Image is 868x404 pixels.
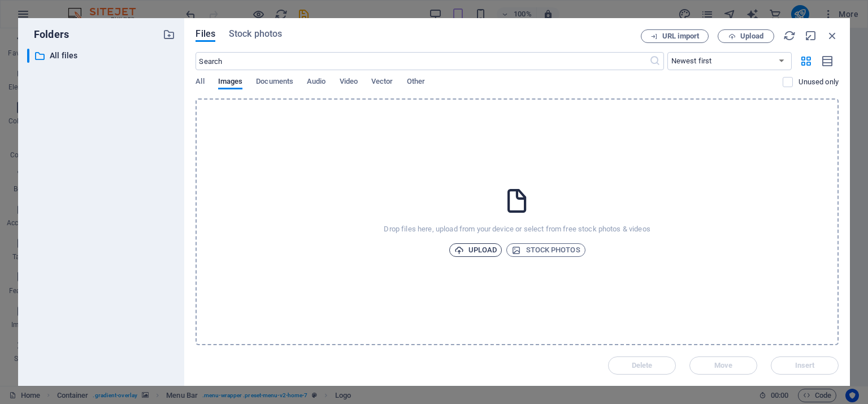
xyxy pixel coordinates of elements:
p: Drop files here, upload from your device or select from free stock photos & videos [384,224,650,234]
span: Files [196,27,215,41]
span: All [196,75,204,91]
i: Minimize [805,29,817,42]
span: Stock photos [229,27,282,41]
span: Stock photos [511,243,580,257]
span: Video [340,75,358,91]
p: Folders [27,27,69,42]
span: Upload [454,243,497,257]
span: URL import [662,33,699,40]
p: Displays only files that are not in use on the website. Files added during this session can still... [798,77,839,87]
i: Close [826,29,839,42]
div: ​ [27,49,29,63]
span: Other [407,75,425,91]
span: Audio [307,75,325,91]
button: URL import [641,29,709,43]
span: Documents [256,75,293,91]
span: Images [218,75,243,91]
span: Vector [371,75,393,91]
i: Reload [783,29,796,42]
span: Upload [740,33,763,40]
button: Upload [449,243,502,257]
button: Stock photos [506,243,585,257]
i: Create new folder [163,28,175,41]
button: Upload [718,29,774,43]
p: All files [50,49,155,62]
input: Search [196,52,649,70]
